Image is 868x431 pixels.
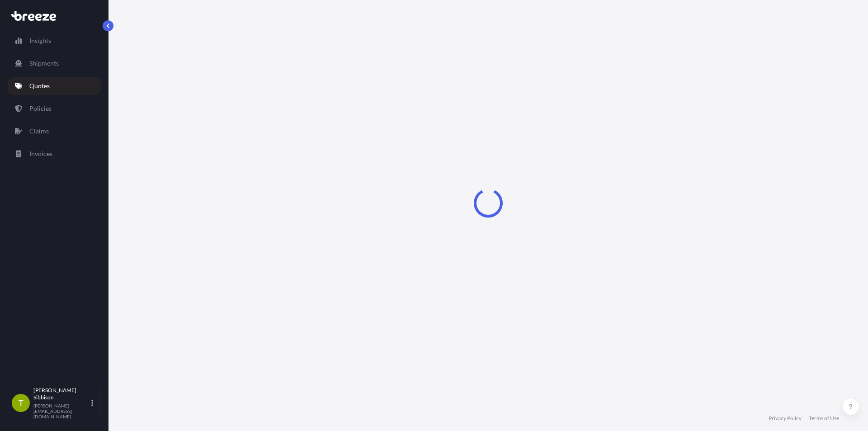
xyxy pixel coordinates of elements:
[29,127,49,136] p: Claims
[809,415,839,422] a: Terms of Use
[33,403,90,419] p: [PERSON_NAME][EMAIL_ADDRESS][DOMAIN_NAME]
[29,149,52,158] p: Invoices
[33,387,90,401] p: [PERSON_NAME] Sibbison
[8,77,101,95] a: Quotes
[8,99,101,118] a: Policies
[29,59,59,68] p: Shipments
[8,32,101,50] a: Insights
[8,145,101,163] a: Invoices
[19,398,24,407] span: T
[8,54,101,72] a: Shipments
[29,104,52,113] p: Policies
[8,122,101,140] a: Claims
[29,81,50,90] p: Quotes
[769,415,802,422] a: Privacy Policy
[29,36,51,45] p: Insights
